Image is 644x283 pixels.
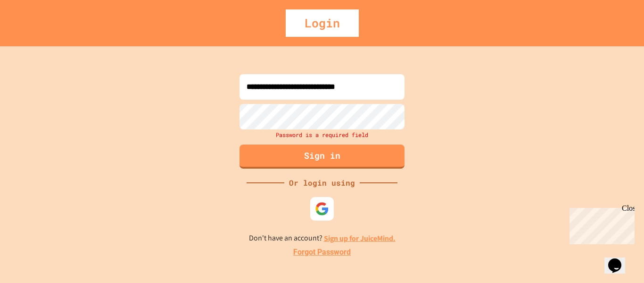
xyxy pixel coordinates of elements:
a: Sign up for JuiceMind. [324,233,396,243]
a: Forgot Password [293,247,351,258]
iframe: chat widget [566,204,635,244]
img: google-icon.svg [315,202,329,216]
div: Or login using [284,177,360,189]
div: Chat with us now!Close [4,4,65,60]
button: Sign in [239,145,405,169]
div: Password is a required field [237,129,407,140]
p: Don't have an account? [249,232,396,244]
iframe: chat widget [604,245,635,274]
div: Login [286,9,359,37]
